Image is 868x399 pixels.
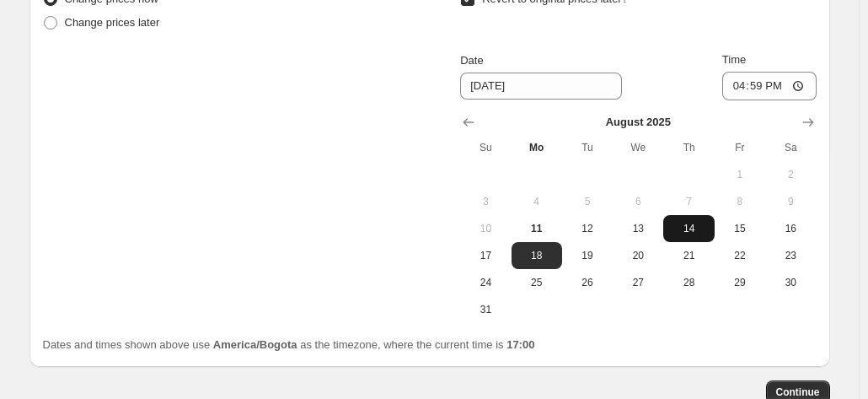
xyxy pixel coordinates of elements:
[721,168,758,181] span: 1
[467,141,504,154] span: Su
[562,134,613,161] th: Tuesday
[715,215,765,242] button: Friday August 15 2025
[772,141,809,154] span: Sa
[569,249,606,262] span: 19
[613,188,663,215] button: Wednesday August 6 2025
[619,141,656,154] span: We
[569,141,606,154] span: Tu
[765,242,816,269] button: Saturday August 23 2025
[663,215,714,242] button: Thursday August 14 2025
[663,188,714,215] button: Thursday August 7 2025
[796,111,820,134] button: Show next month, September 2025
[460,73,622,100] input: 8/11/2025
[467,276,504,289] span: 24
[670,249,707,262] span: 21
[721,195,758,208] span: 8
[506,338,534,351] b: 17:00
[460,54,483,67] span: Date
[772,168,809,181] span: 2
[65,16,160,29] span: Change prices later
[721,141,758,154] span: Fr
[467,249,504,262] span: 17
[518,249,555,262] span: 18
[765,161,816,188] button: Saturday August 2 2025
[562,188,613,215] button: Tuesday August 5 2025
[512,269,562,296] button: Monday August 25 2025
[776,386,820,399] span: Continue
[213,338,297,351] b: America/Bogota
[613,269,663,296] button: Wednesday August 27 2025
[562,215,613,242] button: Tuesday August 12 2025
[670,195,707,208] span: 7
[467,195,504,208] span: 3
[765,269,816,296] button: Saturday August 30 2025
[518,222,555,235] span: 11
[715,242,765,269] button: Friday August 22 2025
[715,188,765,215] button: Friday August 8 2025
[772,249,809,262] span: 23
[619,276,656,289] span: 27
[562,269,613,296] button: Tuesday August 26 2025
[460,269,511,296] button: Sunday August 24 2025
[460,215,511,242] button: Sunday August 10 2025
[772,195,809,208] span: 9
[663,269,714,296] button: Thursday August 28 2025
[512,134,562,161] th: Monday
[722,53,746,66] span: Time
[765,134,816,161] th: Saturday
[715,161,765,188] button: Friday August 1 2025
[562,242,613,269] button: Tuesday August 19 2025
[715,269,765,296] button: Friday August 29 2025
[460,242,511,269] button: Sunday August 17 2025
[467,303,504,316] span: 31
[765,215,816,242] button: Saturday August 16 2025
[721,222,758,235] span: 15
[722,72,817,100] input: 12:00
[670,276,707,289] span: 28
[721,276,758,289] span: 29
[460,188,511,215] button: Sunday August 3 2025
[772,222,809,235] span: 16
[613,242,663,269] button: Wednesday August 20 2025
[512,188,562,215] button: Monday August 4 2025
[460,134,511,161] th: Sunday
[663,134,714,161] th: Thursday
[619,195,656,208] span: 6
[670,141,707,154] span: Th
[569,276,606,289] span: 26
[569,222,606,235] span: 12
[663,242,714,269] button: Thursday August 21 2025
[43,338,535,351] span: Dates and times shown above use as the timezone, where the current time is
[512,242,562,269] button: Monday August 18 2025
[613,134,663,161] th: Wednesday
[467,222,504,235] span: 10
[765,188,816,215] button: Saturday August 9 2025
[518,276,555,289] span: 25
[512,215,562,242] button: Today Monday August 11 2025
[721,249,758,262] span: 22
[518,195,555,208] span: 4
[518,141,555,154] span: Mo
[460,296,511,323] button: Sunday August 31 2025
[715,134,765,161] th: Friday
[619,222,656,235] span: 13
[772,276,809,289] span: 30
[670,222,707,235] span: 14
[619,249,656,262] span: 20
[457,111,480,134] button: Show previous month, July 2025
[613,215,663,242] button: Wednesday August 13 2025
[569,195,606,208] span: 5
